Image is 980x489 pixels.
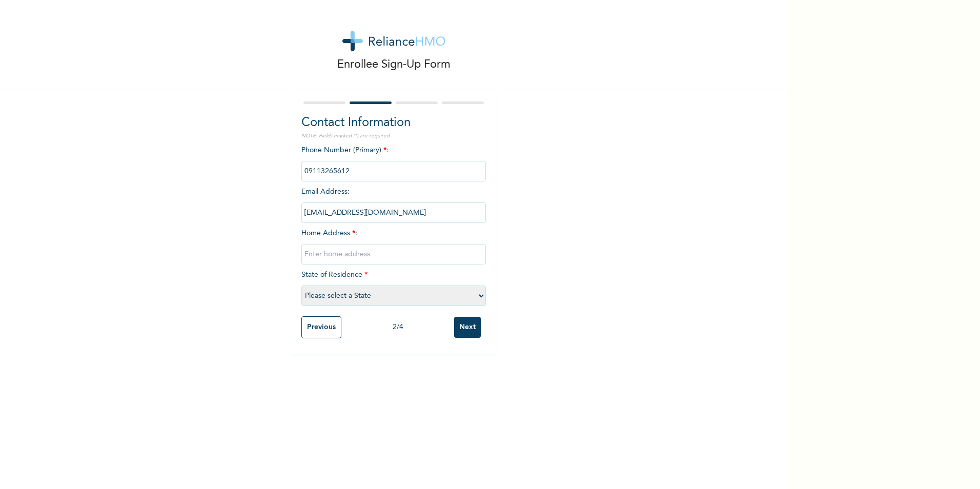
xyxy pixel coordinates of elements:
span: Email Address : [301,188,486,216]
input: Enter Primary Phone Number [301,161,486,181]
input: Enter email Address [301,202,486,223]
p: NOTE: Fields marked (*) are required [301,132,486,140]
span: State of Residence [301,271,486,299]
span: Home Address : [301,230,486,258]
span: Phone Number (Primary) : [301,147,486,175]
input: Next [454,317,481,338]
input: Previous [301,316,341,338]
input: Enter home address [301,244,486,264]
div: 2 / 4 [341,322,454,333]
h2: Contact Information [301,114,486,132]
img: logo [342,31,445,51]
p: Enrollee Sign-Up Form [337,56,451,73]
